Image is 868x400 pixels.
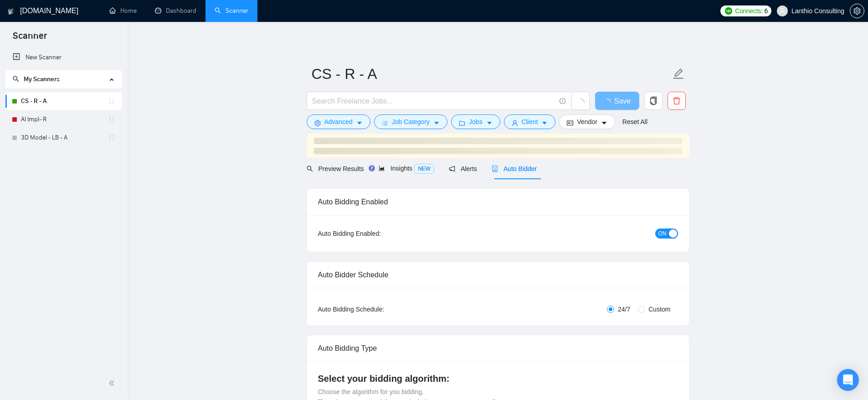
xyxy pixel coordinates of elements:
[8,4,14,19] img: logo
[622,117,647,127] a: Reset All
[577,117,597,127] span: Vendor
[21,92,108,110] a: CS - R - A
[368,164,376,172] div: Tooltip anchor
[668,97,685,105] span: delete
[5,129,122,147] li: 3D Model - LB - A
[658,229,667,239] span: ON
[560,98,565,104] span: info-circle
[108,116,115,123] span: holder
[5,110,122,129] li: AI Impl- R
[512,119,518,126] span: user
[449,166,455,172] span: notification
[318,304,438,314] div: Auto Bidding Schedule:
[108,98,115,105] span: holder
[5,29,54,48] span: Scanner
[576,99,585,107] span: loading
[314,119,321,126] span: setting
[850,7,864,15] a: setting
[850,4,864,18] button: setting
[673,68,684,80] span: edit
[668,92,686,110] button: delete
[307,114,370,129] button: settingAdvancedcaret-down
[614,95,631,107] span: Save
[109,7,137,15] a: homeHome
[24,75,60,83] span: My Scanners
[13,48,114,67] a: New Scanner
[379,165,385,171] span: area-chart
[567,119,573,126] span: idcard
[392,117,430,127] span: Job Category
[645,304,674,314] span: Custom
[318,262,678,288] div: Auto Bidder Schedule
[382,119,388,126] span: bars
[374,114,447,129] button: barsJob Categorycaret-down
[318,372,678,385] h4: Select your bidding algorithm:
[765,6,768,16] span: 6
[379,165,434,172] span: Insights
[215,7,248,15] a: searchScanner
[312,62,671,85] input: Scanner name...
[5,48,122,67] li: New Scanner
[108,379,118,388] span: double-left
[595,92,639,110] button: Save
[307,166,313,172] span: search
[318,189,678,215] div: Auto Bidding Enabled
[735,6,762,16] span: Connects:
[837,369,859,391] div: Open Intercom Messenger
[850,7,864,15] span: setting
[5,92,122,110] li: CS - R - A
[449,165,477,172] span: Alerts
[13,75,60,83] span: My Scanners
[614,304,634,314] span: 24/7
[522,117,538,127] span: Client
[559,114,615,129] button: idcardVendorcaret-down
[414,164,434,174] span: NEW
[601,119,607,126] span: caret-down
[433,119,440,126] span: caret-down
[644,92,663,110] button: copy
[492,166,498,172] span: robot
[779,8,786,14] span: user
[108,134,115,141] span: holder
[603,99,614,106] span: loading
[504,114,556,129] button: userClientcaret-down
[21,110,108,129] a: AI Impl- R
[307,165,364,172] span: Preview Results
[725,7,732,15] img: upwork-logo.png
[324,117,353,127] span: Advanced
[486,119,493,126] span: caret-down
[155,7,196,15] a: dashboardDashboard
[451,114,500,129] button: folderJobscaret-down
[318,335,678,361] div: Auto Bidding Type
[459,119,465,126] span: folder
[312,95,555,107] input: Search Freelance Jobs...
[492,165,537,172] span: Auto Bidder
[356,119,363,126] span: caret-down
[645,97,662,105] span: copy
[469,117,483,127] span: Jobs
[21,129,108,147] a: 3D Model - LB - A
[318,229,438,239] div: Auto Bidding Enabled:
[13,76,19,82] span: search
[541,119,548,126] span: caret-down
